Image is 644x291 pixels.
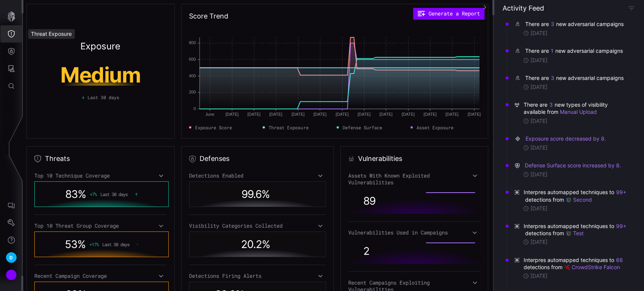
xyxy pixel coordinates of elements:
div: There are new adversarial campaigns [525,20,625,28]
span: + 7 % [90,191,97,197]
span: 83 % [65,188,86,201]
time: [DATE] [530,118,547,124]
button: 99+ [616,188,627,196]
a: Manual Upload [560,109,597,115]
button: 1 [550,47,554,55]
button: Exposure score decreased by 8. [525,135,606,142]
span: Defense Surface [343,124,382,131]
h2: Defenses [200,154,229,163]
img: Demo CrowdStrike Falcon [564,265,570,271]
div: Top 10 Technique Coverage [34,172,167,179]
time: [DATE] [530,30,547,37]
span: Threat Exposure [269,124,308,131]
img: Demo Google SecOps [566,231,572,237]
time: [DATE] [530,239,547,245]
text: [DATE] [269,112,282,116]
time: [DATE] [530,205,547,212]
button: 3 [550,74,555,82]
h2: Threats [45,154,70,163]
h4: Activity Feed [503,4,544,12]
text: [DATE] [357,112,370,116]
div: There are new adversarial campaigns [525,47,624,55]
text: [DATE] [225,112,238,116]
span: D [9,254,13,262]
img: Demo Google SecOps [566,197,572,203]
span: Last 30 days [100,191,128,197]
button: 3 [550,20,555,28]
div: Vulnerabilities Used in Campaigns [348,229,481,236]
span: Interpres automapped techniques to detections from [524,188,627,203]
text: [DATE] [423,112,437,116]
span: Last 30 days [102,242,129,247]
div: Top 10 Threat Group Coverage [34,222,167,229]
a: CrowdStrike Falcon [564,264,620,270]
div: There are new adversarial campaigns [525,74,625,82]
text: 600 [189,57,195,61]
text: [DATE] [335,112,349,116]
h2: Exposure [80,42,120,51]
time: [DATE] [530,57,547,64]
span: Last 30 days [88,94,119,101]
text: [DATE] [401,112,415,116]
span: 2 [363,245,369,257]
span: 99.6 % [241,188,270,201]
span: + 17 % [89,242,98,247]
div: Detections Firing Alerts [189,273,326,279]
h2: Vulnerabilities [358,154,402,163]
div: Recent Campaign Coverage [34,273,167,279]
a: Second [566,196,592,203]
time: [DATE] [530,171,547,178]
span: 20.2 % [241,238,270,251]
span: Interpres automapped techniques to detections from [524,256,627,271]
time: [DATE] [530,273,547,279]
span: 89 [363,195,375,207]
div: Visibility Categories Collected [189,222,326,229]
button: Generate a Report [413,8,484,19]
button: D [0,249,22,266]
text: [DATE] [291,112,304,116]
text: [DATE] [247,112,260,116]
button: Defense Surface score increased by 8. [524,162,621,169]
div: Assets With Known Exploited Vulnerabilities [348,172,481,186]
text: [DATE] [313,112,326,116]
button: 99+ [616,222,627,230]
button: 68 [616,256,623,264]
text: [DATE] [379,112,392,116]
text: 800 [189,40,195,45]
button: 3 [549,101,553,109]
text: June [205,112,214,116]
text: [DATE] [445,112,458,116]
h1: Medium [39,64,162,86]
span: There are new types of visibility available from [524,101,627,115]
span: Asset Exposure [417,124,453,131]
span: Exposure Score [195,124,232,131]
text: 200 [189,90,195,94]
text: 0 [194,106,196,111]
div: Detections Enabled [189,172,326,179]
time: [DATE] [530,84,547,90]
span: 53 % [65,238,86,251]
time: [DATE] [530,144,547,151]
div: Threat Exposure [28,29,75,39]
a: Test [566,230,584,236]
text: 400 [189,74,195,78]
span: Interpres automapped techniques to detections from [524,222,627,237]
text: [DATE] [467,112,481,116]
h2: Score Trend [189,12,228,21]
